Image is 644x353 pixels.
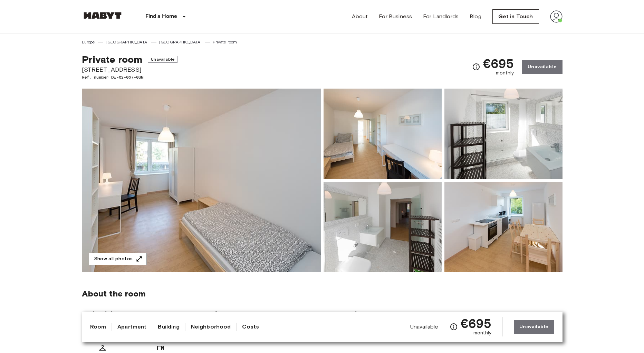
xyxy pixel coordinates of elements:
[158,323,179,331] a: Building
[82,53,143,65] span: Private room
[550,10,563,23] img: avatar
[450,323,458,331] svg: Check cost overview for full price breakdown. Please note that discounts apply to new joiners onl...
[324,89,442,179] img: Picture of unit DE-02-067-03M
[191,323,231,331] a: Neighborhood
[444,182,563,272] img: Picture of unit DE-02-067-03M
[483,57,514,70] span: €695
[148,56,177,63] span: Unavailable
[213,39,237,45] a: Private room
[145,12,177,21] p: Find a Home
[82,65,177,74] span: [STREET_ADDRESS]
[82,289,563,299] span: About the room
[470,12,481,21] a: Blog
[473,330,491,336] span: monthly
[444,89,563,179] img: Picture of unit DE-02-067-03M
[379,12,412,21] a: For Business
[242,323,259,331] a: Costs
[82,12,123,19] img: Habyt
[423,12,459,21] a: For Landlords
[324,182,442,272] img: Picture of unit DE-02-067-03M
[492,9,539,24] a: Get in Touch
[472,63,480,71] svg: Check cost overview for full price breakdown. Please note that discounts apply to new joiners onl...
[82,310,563,333] span: Our flats fulfil all your daily living requirements. Every flat comes readily equipped with a kit...
[410,323,439,331] span: Unavailable
[117,323,146,331] a: Apartment
[82,89,321,272] img: Marketing picture of unit DE-02-067-03M
[82,74,177,80] span: Ref. number DE-02-067-03M
[159,39,202,45] a: [GEOGRAPHIC_DATA]
[352,12,368,21] a: About
[496,70,514,77] span: monthly
[89,253,147,265] button: Show all photos
[90,323,106,331] a: Room
[106,39,148,45] a: [GEOGRAPHIC_DATA]
[82,39,95,45] a: Europe
[461,317,491,330] span: €695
